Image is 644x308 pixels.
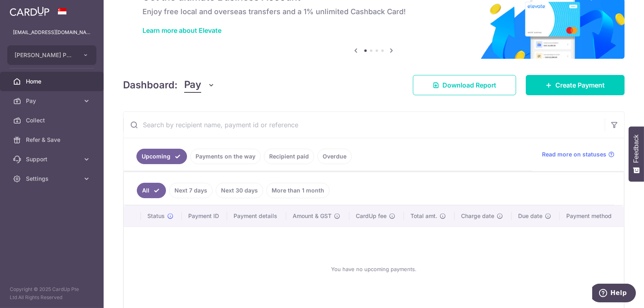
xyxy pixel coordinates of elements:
h4: Dashboard: [123,78,178,92]
span: Collect [26,116,79,124]
a: Payments on the way [190,149,261,164]
a: Learn more about Elevate [142,26,221,34]
a: Next 30 days [216,183,263,198]
a: Upcoming [136,149,187,164]
span: Total amt. [410,212,437,220]
input: Search by recipient name, payment id or reference [123,112,605,138]
span: Support [26,155,79,163]
a: Read more on statuses [542,150,614,158]
th: Payment ID [182,205,227,227]
span: Home [26,77,79,86]
span: Amount & GST [293,212,332,220]
button: Feedback - Show survey [629,126,644,182]
span: Create Payment [555,80,605,90]
span: Due date [518,212,542,220]
button: [PERSON_NAME] PTE. LTD. [7,45,96,65]
img: CardUp [10,6,49,16]
span: Charge date [461,212,494,220]
span: CardUp fee [356,212,387,220]
button: Pay [184,77,215,93]
span: Read more on statuses [542,150,606,158]
h6: Enjoy free local and overseas transfers and a 1% unlimited Cashback Card! [142,7,605,17]
a: Overdue [317,149,352,164]
span: Pay [184,77,201,93]
a: All [137,183,166,198]
iframe: Opens a widget where you can find more information [592,284,636,304]
p: [EMAIL_ADDRESS][DOMAIN_NAME] [13,28,91,36]
a: Create Payment [526,75,625,95]
a: More than 1 month [266,183,329,198]
span: Download Report [442,80,496,90]
a: Next 7 days [169,183,213,198]
span: Pay [26,97,79,105]
span: [PERSON_NAME] PTE. LTD. [15,51,74,59]
span: Refer & Save [26,136,79,144]
th: Payment details [227,205,286,227]
a: Recipient paid [264,149,314,164]
th: Payment method [560,205,624,227]
div: You have no upcoming payments. [134,233,614,305]
span: Feedback [633,135,640,163]
span: Status [147,212,165,220]
a: Download Report [413,75,516,95]
span: Settings [26,175,79,183]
